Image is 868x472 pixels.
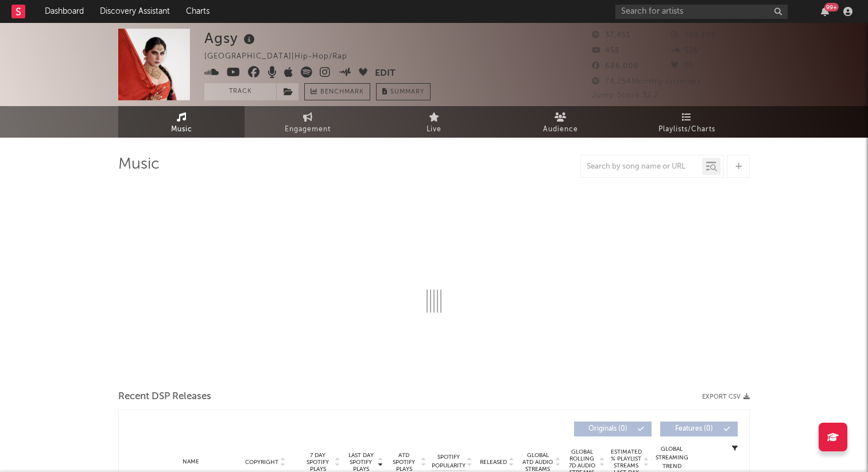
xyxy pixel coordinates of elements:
button: Summary [376,83,431,100]
span: Recent DSP Releases [118,390,211,404]
span: Summary [390,89,424,95]
a: Live [371,106,497,138]
span: Music [171,123,192,136]
span: Benchmark [320,85,364,99]
span: Features ( 0 ) [668,426,720,432]
a: Audience [497,106,623,138]
span: Copyright [245,459,278,466]
span: Released [480,459,507,466]
button: Originals(0) [574,422,652,436]
span: Playlists/Charts [658,123,715,136]
span: 74,254 Monthly Listeners [592,78,702,85]
a: Playlists/Charts [623,106,750,138]
button: 99+ [821,7,829,16]
div: Name [153,458,228,466]
span: 303,294 [671,32,716,39]
span: 37,451 [592,32,630,39]
a: Benchmark [304,83,370,100]
span: Live [427,123,441,136]
span: Engagement [285,123,331,136]
a: Engagement [245,106,371,138]
button: Export CSV [702,393,750,400]
span: 526 [671,47,699,54]
span: 458 [592,47,620,54]
input: Search for artists [615,5,788,19]
span: 686,000 [592,63,638,70]
div: 99 + [824,3,839,11]
a: Music [118,106,245,138]
div: Agsy [204,29,258,48]
span: 30 [671,63,693,70]
span: Jump Score: 32.2 [592,92,658,99]
span: Originals ( 0 ) [582,426,634,432]
button: Track [204,83,276,100]
span: Audience [543,123,578,136]
button: Edit [375,67,396,81]
div: [GEOGRAPHIC_DATA] | Hip-Hop/Rap [204,50,361,64]
span: Spotify Popularity [432,453,466,470]
input: Search by song name or URL [581,162,702,171]
button: Features(0) [660,422,738,436]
